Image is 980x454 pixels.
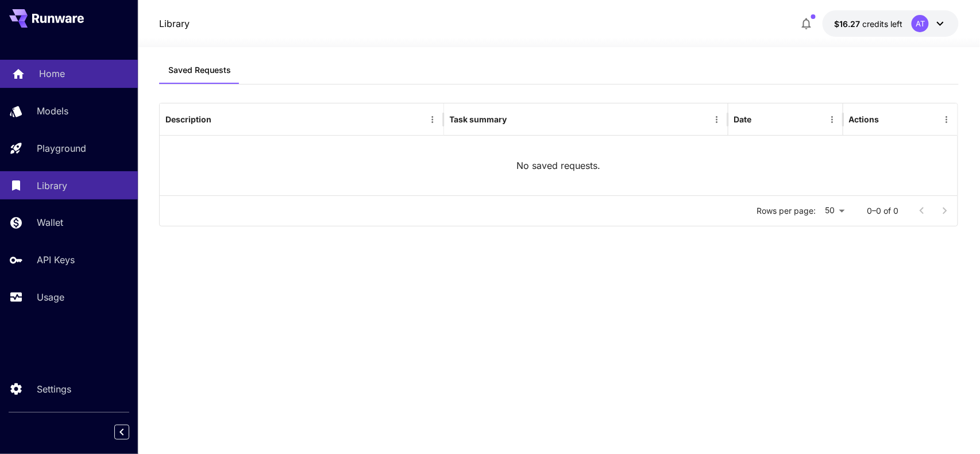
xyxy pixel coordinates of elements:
p: Usage [37,290,64,304]
p: 0–0 of 0 [867,205,899,217]
nav: breadcrumb [159,17,190,30]
div: Date [734,114,752,124]
button: Menu [425,111,441,128]
p: No saved requests. [517,159,601,172]
p: Settings [37,382,71,396]
button: Sort [753,111,769,128]
span: credits left [862,19,902,29]
button: Sort [213,111,229,128]
p: Rows per page: [757,205,816,217]
button: Menu [824,111,840,128]
p: API Keys [37,253,75,267]
div: Task summary [450,114,507,124]
p: Home [39,67,65,80]
div: Collapse sidebar [123,422,138,443]
button: Sort [508,111,524,128]
button: Collapse sidebar [114,425,129,440]
button: Menu [709,111,725,128]
p: Library [37,179,67,193]
div: $16.27211 [834,18,902,30]
p: Models [37,104,68,118]
div: Description [165,114,211,124]
p: Wallet [37,216,63,229]
span: $16.27 [834,19,862,29]
div: 50 [821,202,849,219]
button: Menu [939,111,955,128]
button: $16.27211AT [823,10,959,37]
div: Actions [849,114,879,124]
a: Library [159,17,190,30]
div: AT [912,15,929,32]
span: Saved Requests [168,65,231,75]
p: Playground [37,141,86,155]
